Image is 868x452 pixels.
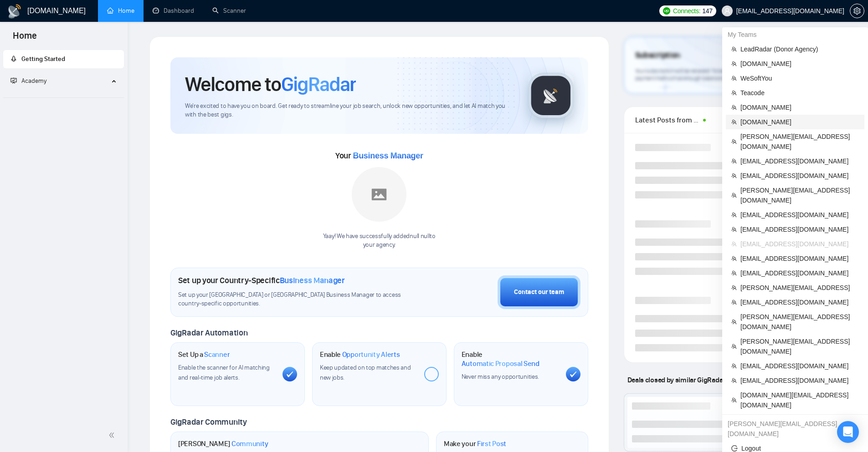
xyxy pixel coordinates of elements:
[722,27,868,42] div: My Teams
[731,158,737,164] span: team
[320,350,400,359] h1: Enable
[462,359,539,368] span: Automatic Proposal Send
[731,46,737,52] span: team
[178,439,268,448] h1: [PERSON_NAME]
[740,254,859,264] span: [EMAIL_ADDRESS][DOMAIN_NAME]
[231,439,268,448] span: Community
[320,364,411,381] span: Keep updated on top matches and new jobs.
[663,7,670,15] img: upwork-logo.png
[724,8,730,14] span: user
[204,350,230,359] span: Scanner
[740,268,859,278] span: [EMAIL_ADDRESS][DOMAIN_NAME]
[3,94,124,100] li: Academy Homepage
[107,7,134,15] a: homeHome
[170,417,247,427] span: GigRadar Community
[731,270,737,276] span: team
[635,48,680,63] span: Subscription
[323,232,436,249] div: Yaay! We have successfully added null null to
[731,344,737,349] span: team
[731,285,737,290] span: team
[731,173,737,178] span: team
[740,185,859,205] span: [PERSON_NAME][EMAIL_ADDRESS][DOMAIN_NAME]
[740,132,859,152] span: [PERSON_NAME][EMAIL_ADDRESS][DOMAIN_NAME]
[352,167,406,222] img: placeholder.png
[153,7,194,15] a: dashboardDashboard
[740,336,859,356] span: [PERSON_NAME][EMAIL_ADDRESS][DOMAIN_NAME]
[178,364,270,381] span: Enable the scanner for AI matching and real-time job alerts.
[444,439,506,448] h1: Make your
[740,88,859,98] span: Teacode
[21,77,46,85] span: Academy
[731,300,737,305] span: team
[740,117,859,127] span: [DOMAIN_NAME]
[731,105,737,110] span: team
[850,7,864,15] a: setting
[731,90,737,96] span: team
[731,363,737,369] span: team
[702,6,712,16] span: 147
[673,6,700,16] span: Connects:
[740,376,859,386] span: [EMAIL_ADDRESS][DOMAIN_NAME]
[498,275,580,309] button: Contact our team
[731,212,737,218] span: team
[10,77,46,85] span: Academy
[740,44,859,54] span: LeadRadar (Donor Agency)
[10,77,17,84] span: fund-projection-screen
[635,67,821,82] span: Your subscription will be renewed. To keep things running smoothly, make sure your payment method...
[740,283,859,293] span: [PERSON_NAME][EMAIL_ADDRESS]
[740,73,859,83] span: WeSoftYou
[731,241,737,247] span: team
[731,378,737,383] span: team
[731,139,737,144] span: team
[462,350,559,368] h1: Enable
[740,312,859,332] span: [PERSON_NAME][EMAIL_ADDRESS][DOMAIN_NAME]
[731,445,738,452] span: logout
[7,4,22,19] img: logo
[108,431,118,440] span: double-left
[280,275,345,285] span: Business Manager
[353,151,423,160] span: Business Manager
[731,256,737,261] span: team
[740,210,859,220] span: [EMAIL_ADDRESS][DOMAIN_NAME]
[185,102,514,119] span: We're excited to have you on board. Get ready to streamline your job search, unlock new opportuni...
[731,397,737,403] span: team
[323,241,436,249] p: your agency .
[740,361,859,371] span: [EMAIL_ADDRESS][DOMAIN_NAME]
[178,275,345,285] h1: Set up your Country-Specific
[635,114,700,126] span: Latest Posts from the GigRadar Community
[740,171,859,181] span: [EMAIL_ADDRESS][DOMAIN_NAME]
[335,151,423,161] span: Your
[740,102,859,112] span: [DOMAIN_NAME]
[185,72,356,96] h1: Welcome to
[170,328,247,338] span: GigRadar Automation
[740,156,859,166] span: [EMAIL_ADDRESS][DOMAIN_NAME]
[731,61,737,66] span: team
[740,390,859,410] span: [DOMAIN_NAME][EMAIL_ADDRESS][DOMAIN_NAME]
[731,319,737,325] span: team
[212,7,246,15] a: searchScanner
[740,224,859,234] span: [EMAIL_ADDRESS][DOMAIN_NAME]
[837,421,859,443] div: Open Intercom Messenger
[477,439,506,448] span: First Post
[528,73,574,118] img: gigradar-logo.png
[740,59,859,69] span: [DOMAIN_NAME]
[462,373,539,381] span: Never miss any opportunities.
[740,239,859,249] span: [EMAIL_ADDRESS][DOMAIN_NAME]
[178,291,420,308] span: Set up your [GEOGRAPHIC_DATA] or [GEOGRAPHIC_DATA] Business Manager to access country-specific op...
[178,350,230,359] h1: Set Up a
[624,372,747,388] span: Deals closed by similar GigRadar users
[10,56,17,62] span: rocket
[5,29,44,48] span: Home
[850,4,864,18] button: setting
[722,416,868,441] div: oleksandr.b+1@gigradar.io
[514,287,564,297] div: Contact our team
[3,50,124,68] li: Getting Started
[281,72,356,96] span: GigRadar
[740,297,859,307] span: [EMAIL_ADDRESS][DOMAIN_NAME]
[21,55,65,63] span: Getting Started
[731,76,737,81] span: team
[342,350,400,359] span: Opportunity Alerts
[731,193,737,198] span: team
[731,119,737,125] span: team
